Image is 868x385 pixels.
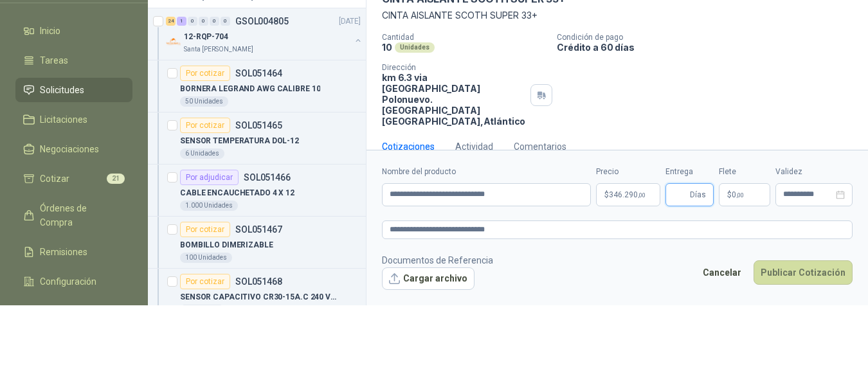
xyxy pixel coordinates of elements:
[382,63,525,72] p: Dirección
[727,191,732,199] span: $
[235,69,282,78] p: SOL051464
[395,42,435,53] div: Unidades
[180,170,239,185] div: Por adjudicar
[177,17,186,26] div: 1
[15,166,132,191] a: Cotizar21
[665,166,714,178] label: Entrega
[180,239,273,251] p: BOMBILLO DIMERIZABLE
[180,291,340,303] p: SENSOR CAPACITIVO CR30-15A.C 240 VAC AUT
[148,217,366,269] a: Por cotizarSOL051467BOMBILLO DIMERIZABLE100 Unidades
[514,139,566,154] div: Comentarios
[180,83,320,95] p: BORNERA LEGRAND AWG CALIBRE 10
[148,165,366,217] a: Por adjudicarSOL051466CABLE ENCAUCHETADO 4 X 121.000 Unidades
[210,17,219,26] div: 0
[148,269,366,321] a: Por cotizarSOL051468SENSOR CAPACITIVO CR30-15A.C 240 VAC AUT6 Unidades
[15,196,132,235] a: Órdenes de Compra
[180,96,228,107] div: 50 Unidades
[180,253,232,263] div: 100 Unidades
[455,139,493,154] div: Actividad
[736,192,744,199] span: ,00
[15,78,132,102] a: Solicitudes
[235,225,282,234] p: SOL051467
[40,201,120,229] span: Órdenes de Compra
[184,44,253,55] p: Santa [PERSON_NAME]
[15,137,132,161] a: Negociaciones
[732,191,744,199] span: 0
[188,17,197,26] div: 0
[180,222,230,237] div: Por cotizar
[15,299,132,323] a: Manuales y ayuda
[244,173,291,182] p: SOL051466
[719,166,770,178] label: Flete
[40,304,113,318] span: Manuales y ayuda
[166,13,363,55] a: 24 1 0 0 0 0 GSOL004805[DATE] Company Logo12-RQP-704Santa [PERSON_NAME]
[184,31,228,43] p: 12-RQP-704
[107,174,125,184] span: 21
[382,42,392,53] p: 10
[180,66,230,81] div: Por cotizar
[596,166,660,178] label: Precio
[40,53,68,67] span: Tareas
[638,192,646,199] span: ,00
[382,8,853,22] p: CINTA AISLANTE SCOTH SUPER 33+
[775,166,853,178] label: Validez
[557,33,863,42] p: Condición de pago
[754,260,853,285] button: Publicar Cotización
[148,60,366,112] a: Por cotizarSOL051464BORNERA LEGRAND AWG CALIBRE 1050 Unidades
[382,253,493,267] p: Documentos de Referencia
[690,184,706,206] span: Días
[235,277,282,286] p: SOL051468
[180,118,230,133] div: Por cotizar
[15,107,132,132] a: Licitaciones
[40,112,87,127] span: Licitaciones
[382,166,591,178] label: Nombre del producto
[719,183,770,206] p: $ 0,00
[166,34,181,49] img: Company Logo
[339,15,361,28] p: [DATE]
[180,187,294,199] p: CABLE ENCAUCHETADO 4 X 12
[40,274,96,289] span: Configuración
[382,72,525,127] p: km 6.3 via [GEOGRAPHIC_DATA] Polonuevo. [GEOGRAPHIC_DATA] [GEOGRAPHIC_DATA] , Atlántico
[836,190,845,199] span: close-circle
[557,42,863,53] p: Crédito a 60 días
[166,17,176,26] div: 24
[382,139,435,154] div: Cotizaciones
[40,83,84,97] span: Solicitudes
[40,245,87,259] span: Remisiones
[696,260,748,285] button: Cancelar
[609,191,646,199] span: 346.290
[235,17,289,26] p: GSOL004805
[15,269,132,294] a: Configuración
[15,19,132,43] a: Inicio
[221,17,230,26] div: 0
[596,183,660,206] p: $346.290,00
[199,17,208,26] div: 0
[40,24,60,38] span: Inicio
[382,267,475,291] button: Cargar archivo
[180,274,230,289] div: Por cotizar
[15,240,132,264] a: Remisiones
[40,172,69,186] span: Cotizar
[148,112,366,165] a: Por cotizarSOL051465SENSOR TEMPERATURA DOL-126 Unidades
[15,48,132,73] a: Tareas
[235,121,282,130] p: SOL051465
[180,135,299,147] p: SENSOR TEMPERATURA DOL-12
[382,33,547,42] p: Cantidad
[40,142,99,156] span: Negociaciones
[180,201,238,211] div: 1.000 Unidades
[180,305,224,315] div: 6 Unidades
[180,148,224,159] div: 6 Unidades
